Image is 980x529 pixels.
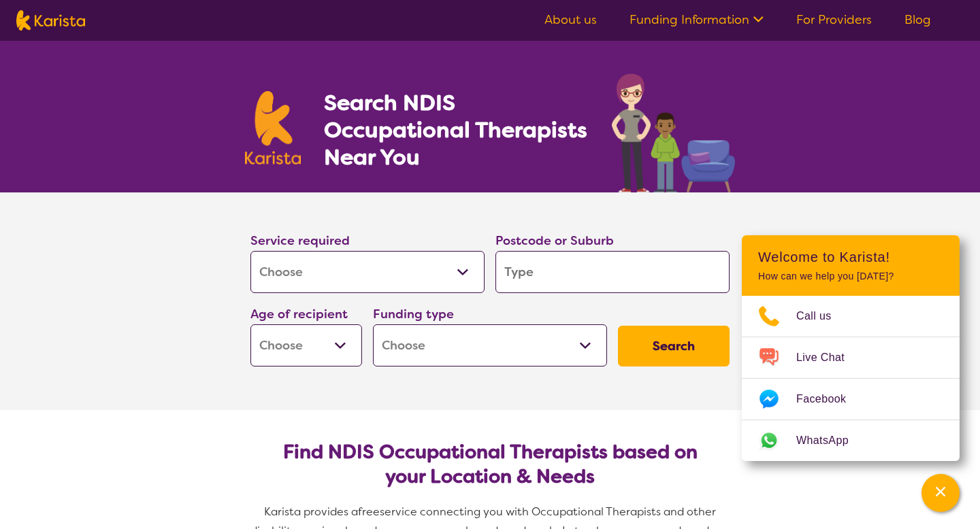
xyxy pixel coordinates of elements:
span: Facebook [796,389,862,409]
label: Funding type [373,306,454,322]
p: How can we help you [DATE]? [758,271,943,282]
a: Blog [904,12,931,28]
img: Karista logo [245,91,301,165]
span: Karista provides a [264,505,358,519]
img: occupational-therapy [612,73,735,192]
label: Age of recipient [250,306,348,322]
ul: Choose channel [742,296,960,461]
a: Funding Information [630,12,764,28]
a: About us [544,12,597,28]
span: Live Chat [796,347,861,368]
input: Type [495,251,730,293]
span: free [358,505,380,519]
span: Call us [796,306,848,326]
a: Web link opens in a new tab. [742,420,960,461]
span: WhatsApp [796,430,865,451]
h2: Find NDIS Occupational Therapists based on your Location & Needs [261,440,719,489]
h1: Search NDIS Occupational Therapists Near You [324,89,589,171]
img: Karista logo [16,10,85,31]
button: Channel Menu [921,474,960,512]
label: Postcode or Suburb [495,233,614,249]
a: For Providers [796,12,872,28]
button: Search [618,326,730,366]
label: Service required [250,233,350,249]
h2: Welcome to Karista! [758,249,943,265]
div: Channel Menu [742,235,960,461]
